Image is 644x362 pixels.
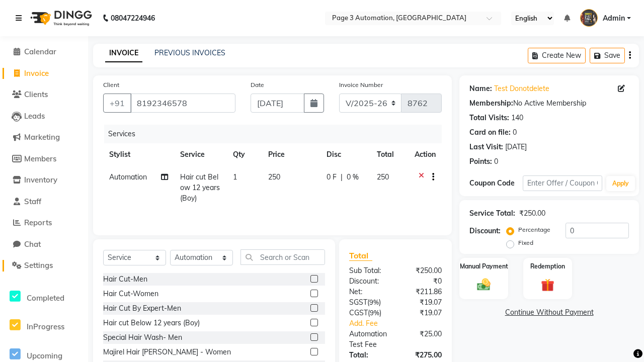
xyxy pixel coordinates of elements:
[24,218,52,227] span: Reports
[103,80,119,89] label: Client
[3,68,86,79] a: Invoice
[327,172,337,183] span: 0 F
[469,127,511,138] div: Card on file:
[174,143,227,166] th: Service
[494,83,549,94] a: Test Donotdelete
[395,329,449,350] div: ₹25.00
[523,175,602,191] input: Enter Offer / Coupon Code
[24,47,56,56] span: Calendar
[27,322,64,331] span: InProgress
[349,308,368,317] span: CGST
[3,174,86,186] a: Inventory
[518,225,550,234] label: Percentage
[469,83,492,94] div: Name:
[347,172,359,183] span: 0 %
[590,48,625,63] button: Save
[27,293,64,303] span: Completed
[473,277,494,292] img: _cash.svg
[395,350,449,360] div: ₹275.00
[342,287,395,297] div: Net:
[154,48,225,57] a: PREVIOUS INVOICES
[24,260,53,270] span: Settings
[603,13,625,24] span: Admin
[103,94,131,113] button: +91
[27,351,62,360] span: Upcoming
[377,172,389,182] span: 250
[469,178,523,189] div: Coupon Code
[3,260,86,271] a: Settings
[342,329,395,350] div: Automation Test Fee
[130,94,235,113] input: Search by Name/Mobile/Email/Code
[395,297,449,308] div: ₹19.07
[494,156,498,167] div: 0
[469,226,501,236] div: Discount:
[511,113,523,123] div: 140
[103,303,181,314] div: Hair Cut By Expert-Men
[342,308,395,318] div: ( )
[3,153,86,165] a: Members
[105,44,142,62] a: INVOICE
[371,143,409,166] th: Total
[104,125,449,143] div: Services
[24,197,41,206] span: Staff
[3,196,86,208] a: Staff
[409,143,442,166] th: Action
[342,265,395,276] div: Sub Total:
[24,132,60,142] span: Marketing
[469,98,629,109] div: No Active Membership
[460,262,508,271] label: Manual Payment
[341,172,343,183] span: |
[469,98,513,109] div: Membership:
[103,143,174,166] th: Stylist
[24,175,57,185] span: Inventory
[339,80,383,89] label: Invoice Number
[349,250,372,261] span: Total
[342,318,450,329] a: Add. Fee
[103,274,147,285] div: Hair Cut-Men
[537,277,558,293] img: _gift.svg
[103,347,231,357] div: Majirel Hair [PERSON_NAME] - Women
[519,208,545,219] div: ₹250.00
[395,287,449,297] div: ₹211.86
[251,80,264,89] label: Date
[262,143,320,166] th: Price
[505,142,527,152] div: [DATE]
[461,307,637,318] a: Continue Without Payment
[24,239,41,249] span: Chat
[580,9,598,27] img: Admin
[24,111,45,121] span: Leads
[111,4,155,32] b: 08047224946
[395,276,449,287] div: ₹0
[469,142,503,152] div: Last Visit:
[320,143,371,166] th: Disc
[103,332,182,343] div: Special Hair Wash- Men
[227,143,262,166] th: Qty
[24,154,56,163] span: Members
[3,217,86,229] a: Reports
[3,132,86,143] a: Marketing
[24,68,49,78] span: Invoice
[3,239,86,250] a: Chat
[342,297,395,308] div: ( )
[342,276,395,287] div: Discount:
[3,111,86,122] a: Leads
[180,172,220,203] span: Hair cut Below 12 years (Boy)
[3,89,86,101] a: Clients
[513,127,517,138] div: 0
[109,172,147,182] span: Automation
[268,172,280,182] span: 250
[395,265,449,276] div: ₹250.00
[518,238,533,247] label: Fixed
[528,48,586,63] button: Create New
[369,298,379,306] span: 9%
[469,156,492,167] div: Points:
[103,318,200,328] div: Hair cut Below 12 years (Boy)
[606,176,635,191] button: Apply
[24,89,48,99] span: Clients
[240,249,325,265] input: Search or Scan
[26,4,95,32] img: logo
[395,308,449,318] div: ₹19.07
[530,262,565,271] label: Redemption
[469,113,509,123] div: Total Visits:
[233,172,237,182] span: 1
